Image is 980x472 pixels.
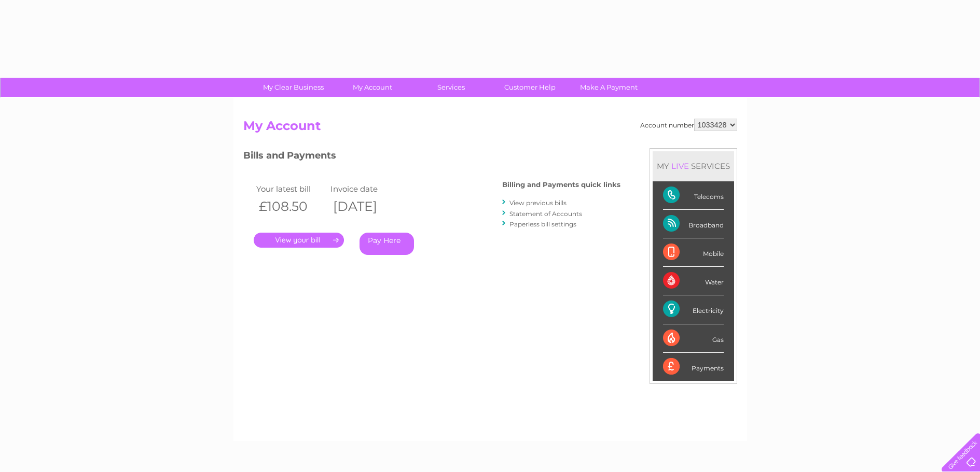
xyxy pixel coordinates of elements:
td: Invoice date [328,182,403,196]
div: MY SERVICES [653,151,734,181]
a: My Account [329,78,415,97]
a: Make A Payment [566,78,652,97]
div: Mobile [663,238,724,267]
th: £108.50 [254,196,328,217]
a: Paperless bill settings [509,220,576,228]
th: [DATE] [328,196,403,217]
a: My Clear Business [251,78,336,97]
a: Statement of Accounts [509,210,582,218]
div: Water [663,267,724,295]
h2: My Account [243,119,737,138]
a: Pay Here [360,233,414,255]
td: Your latest bill [254,182,328,196]
div: Payments [663,353,724,381]
h4: Billing and Payments quick links [502,181,620,189]
div: Broadband [663,210,724,238]
a: Services [408,78,494,97]
div: Telecoms [663,181,724,210]
h3: Bills and Payments [243,148,620,166]
div: Gas [663,324,724,353]
div: LIVE [669,161,691,171]
a: View previous bills [509,199,567,207]
a: . [254,233,344,248]
a: Customer Help [487,78,573,97]
div: Electricity [663,295,724,324]
div: Account number [640,119,737,131]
